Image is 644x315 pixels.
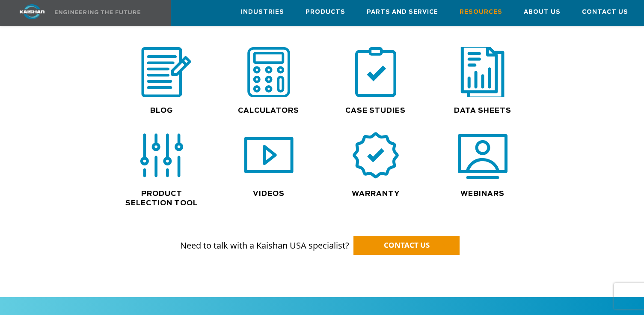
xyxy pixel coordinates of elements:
a: Contact Us [582,0,628,24]
p: Need to talk with a Kaishan USA specialist? [31,223,613,252]
span: About Us [524,7,561,17]
a: Parts and Service [367,0,438,24]
img: case study icon [351,47,401,97]
a: Calculators [238,107,299,114]
span: Industries [241,7,284,17]
a: Industries [241,0,284,24]
img: blog icon [132,47,191,97]
span: Parts and Service [367,7,438,17]
a: Resources [460,0,502,24]
a: Products [306,0,345,24]
img: webinars icon [458,130,507,180]
img: video icon [244,130,294,180]
a: Warranty [352,190,400,197]
div: warranty icon [326,130,425,180]
div: data sheets icon [433,47,532,97]
div: calculator icon [220,47,318,97]
span: Products [306,7,345,17]
a: CONTACT US [353,236,460,255]
a: Webinars [460,190,505,197]
div: selection icon [113,130,211,180]
a: Blog [150,107,173,114]
img: data sheets icon [455,45,510,100]
div: video icon [220,130,318,180]
a: Case Studies [345,107,406,114]
img: Engineering the future [55,10,140,14]
a: Videos [253,190,285,197]
a: Data Sheets [454,107,511,114]
div: blog icon [108,47,215,97]
img: warranty icon [351,130,401,180]
img: selection icon [137,130,187,180]
div: case study icon [326,47,425,97]
img: calculator icon [244,47,294,97]
span: Resources [460,7,502,17]
span: CONTACT US [384,240,430,250]
span: Contact Us [582,7,628,17]
div: webinars icon [433,130,532,180]
a: Product Selection Tool [125,190,198,207]
a: About Us [524,0,561,24]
